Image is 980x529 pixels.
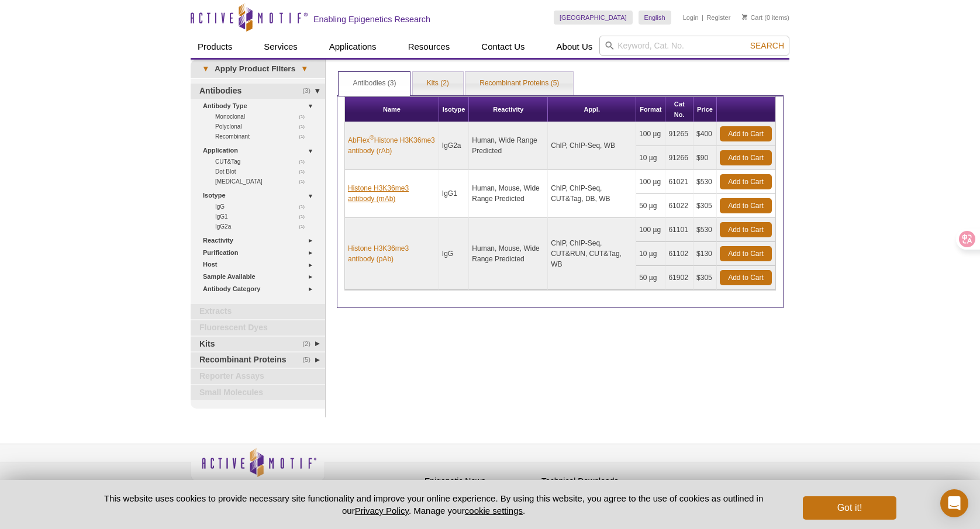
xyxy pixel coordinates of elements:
[548,122,636,170] td: ChIP, ChIP-Seq, WB
[548,170,636,218] td: ChIP, ChIP-Seq, CUT&Tag, DB, WB
[693,218,717,242] td: $530
[665,97,693,122] th: Cat No.
[339,72,410,95] a: Antibodies (3)
[191,337,325,352] a: (2)Kits
[203,271,318,283] a: Sample Available
[750,41,784,50] span: Search
[215,167,311,177] a: (1)Dot Blot
[720,270,772,285] a: Add to Cart
[439,170,470,218] td: IgG1
[720,126,772,141] a: Add to Cart
[299,122,311,132] span: (1)
[720,222,772,237] a: Add to Cart
[191,304,325,319] a: Extracts
[693,194,717,218] td: $305
[299,167,311,177] span: (1)
[191,36,239,58] a: Products
[658,465,746,490] table: Click to Verify - This site chose Symantec SSL for secure e-commerce and confidential communicati...
[203,283,318,295] a: Antibody Category
[636,170,665,194] td: 100 µg
[469,170,548,218] td: Human, Mouse, Wide Range Predicted
[313,14,430,25] h2: Enabling Epigenetics Research
[299,132,311,141] span: (1)
[665,194,693,218] td: 61022
[747,40,788,51] button: Search
[469,218,548,290] td: Human, Mouse, Wide Range Predicted
[215,202,311,212] a: (1)IgG
[465,506,523,516] button: cookie settings
[215,222,311,231] a: (1)IgG2a
[191,369,325,384] a: Reporter Assays
[191,60,325,78] a: ▾Apply Product Filters▾
[541,476,653,486] h4: Technical Downloads
[299,157,311,167] span: (1)
[413,72,463,95] a: Kits (2)
[693,266,717,290] td: $305
[191,444,325,492] img: Active Motif,
[548,97,636,122] th: Appl.
[702,11,703,25] li: |
[348,243,436,264] a: Histone H3K36me3 antibody (pAb)
[331,475,377,492] a: Privacy Policy
[191,385,325,400] a: Small Molecules
[203,189,318,202] a: Isotype
[370,134,374,141] sup: ®
[474,36,532,58] a: Contact Us
[295,64,313,74] span: ▾
[215,212,311,222] a: (1)IgG1
[720,246,772,261] a: Add to Cart
[302,352,317,368] span: (5)
[636,122,665,146] td: 100 µg
[550,36,600,58] a: About Us
[196,64,215,74] span: ▾
[302,84,317,99] span: (3)
[665,122,693,146] td: 91265
[665,242,693,266] td: 61102
[299,222,311,231] span: (1)
[355,506,409,516] a: Privacy Policy
[665,218,693,242] td: 61101
[299,212,311,222] span: (1)
[636,146,665,170] td: 10 µg
[469,97,548,122] th: Reactivity
[215,122,311,132] a: (1)Polyclonal
[665,146,693,170] td: 91266
[191,84,325,99] a: (3)Antibodies
[215,112,311,122] a: (1)Monoclonal
[215,177,311,186] a: (1)[MEDICAL_DATA]
[191,352,325,368] a: (5)Recombinant Proteins
[693,170,717,194] td: $530
[742,14,747,20] img: Your Cart
[693,122,717,146] td: $400
[706,13,730,22] a: Register
[720,174,772,189] a: Add to Cart
[299,177,311,186] span: (1)
[693,146,717,170] td: $90
[639,11,671,25] a: English
[693,242,717,266] td: $130
[720,198,772,213] a: Add to Cart
[554,11,633,25] a: [GEOGRAPHIC_DATA]
[203,247,318,259] a: Purification
[636,266,665,290] td: 50 µg
[299,112,311,122] span: (1)
[215,132,311,141] a: (1)Recombinant
[439,122,470,170] td: IgG2a
[636,97,665,122] th: Format
[599,36,789,56] input: Keyword, Cat. No.
[348,135,436,156] a: AbFlex®Histone H3K36me3 antibody (rAb)
[348,183,436,204] a: Histone H3K36me3 antibody (mAb)
[215,157,311,167] a: (1)CUT&Tag
[345,97,439,122] th: Name
[636,194,665,218] td: 50 µg
[84,492,784,517] p: This website uses cookies to provide necessary site functionality and improve your online experie...
[636,218,665,242] td: 100 µg
[665,170,693,194] td: 61021
[469,122,548,170] td: Human, Wide Range Predicted
[940,489,968,517] div: Open Intercom Messenger
[401,36,457,58] a: Resources
[203,144,318,157] a: Application
[636,242,665,266] td: 10 µg
[693,97,717,122] th: Price
[302,337,317,352] span: (2)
